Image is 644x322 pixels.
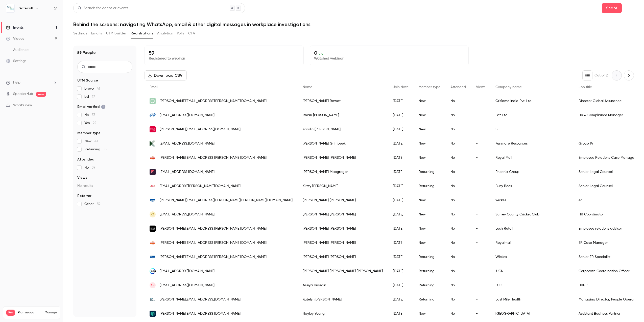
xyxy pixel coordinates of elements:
[150,155,156,161] img: royalmail.com
[298,108,388,122] div: Rhian [PERSON_NAME]
[314,50,465,56] p: 0
[298,165,388,179] div: [PERSON_NAME] Macgregor
[445,122,471,136] div: No
[19,6,33,11] h6: Safecall
[13,103,32,108] span: What's new
[388,136,414,151] div: [DATE]
[160,198,293,203] span: [PERSON_NAME][EMAIL_ADDRESS][PERSON_NAME][PERSON_NAME][DOMAIN_NAME]
[298,236,388,250] div: [PERSON_NAME] [PERSON_NAME]
[84,120,96,126] span: Yes
[84,86,100,91] span: brevo
[188,29,195,37] button: CTA
[414,250,445,264] div: Returning
[471,179,490,193] div: -
[471,222,490,236] div: -
[6,25,23,30] div: Events
[388,222,414,236] div: [DATE]
[298,292,388,307] div: Katelyn [PERSON_NAME]
[298,278,388,292] div: Assiya Hussain
[445,292,471,307] div: No
[91,29,102,37] button: Emails
[84,147,107,152] span: Returning
[13,80,20,85] span: Help
[495,85,522,89] span: Company name
[471,151,490,165] div: -
[414,151,445,165] div: New
[93,121,96,125] span: 22
[388,307,414,321] div: [DATE]
[77,78,132,207] section: facet-groups
[160,297,241,302] span: [PERSON_NAME][EMAIL_ADDRESS][DOMAIN_NAME]
[160,240,267,246] span: [PERSON_NAME][EMAIL_ADDRESS][PERSON_NAME][DOMAIN_NAME]
[445,236,471,250] div: No
[150,140,156,147] img: kenmareresources.com
[490,179,574,193] div: Busy Bees
[77,175,87,180] span: Views
[388,193,414,207] div: [DATE]
[160,127,241,132] span: [PERSON_NAME][EMAIL_ADDRESS][DOMAIN_NAME]
[78,6,128,11] div: Search for videos or events
[471,278,490,292] div: -
[414,165,445,179] div: Returning
[414,136,445,151] div: New
[490,250,574,264] div: Wickes
[476,85,485,89] span: Views
[414,264,445,278] div: Returning
[414,179,445,193] div: Returning
[393,85,409,89] span: Join date
[388,151,414,165] div: [DATE]
[490,207,574,222] div: Surrey County Cricket Club
[414,222,445,236] div: New
[145,70,187,80] button: Download CSV
[490,165,574,179] div: Phoenix Group
[445,165,471,179] div: No
[6,47,29,52] div: Audience
[490,222,574,236] div: Lush Retail
[160,254,267,260] span: [PERSON_NAME][EMAIL_ADDRESS][PERSON_NAME][DOMAIN_NAME]
[84,112,95,117] span: No
[298,122,388,136] div: Karolin [PERSON_NAME]
[388,292,414,307] div: [DATE]
[150,112,156,118] img: pafi-ltd.com
[490,108,574,122] div: Pafi Ltd
[388,264,414,278] div: [DATE]
[450,85,466,89] span: Attended
[490,122,574,136] div: S
[106,29,127,37] button: UTM builder
[298,136,388,151] div: [PERSON_NAME] Grimbeek
[149,50,299,56] p: 59
[388,122,414,136] div: [DATE]
[298,264,388,278] div: [PERSON_NAME] [PERSON_NAME] [PERSON_NAME]
[150,296,156,303] img: lastmilehealth.org
[177,29,184,37] button: Polls
[471,250,490,264] div: -
[388,165,414,179] div: [DATE]
[150,240,156,246] img: royalmail.com
[298,222,388,236] div: [PERSON_NAME] [PERSON_NAME]
[490,264,574,278] div: IUCN
[414,292,445,307] div: Returning
[602,3,622,13] button: Share
[77,50,96,56] h1: 59 People
[388,179,414,193] div: [DATE]
[36,92,46,97] span: new
[298,179,388,193] div: Kirsty [PERSON_NAME]
[471,122,490,136] div: -
[298,94,388,108] div: [PERSON_NAME] Rawat
[151,212,155,217] span: KT
[6,4,14,12] img: Safecall
[445,307,471,321] div: No
[94,139,98,143] span: 41
[92,113,95,117] span: 37
[445,222,471,236] div: No
[445,136,471,151] div: No
[160,169,214,175] span: [EMAIL_ADDRESS][DOMAIN_NAME]
[6,80,57,85] li: help-dropdown-opener
[13,91,33,97] a: SpeakerHub
[151,283,155,288] span: AH
[51,103,57,108] iframe: Noticeable Trigger
[388,278,414,292] div: [DATE]
[388,207,414,222] div: [DATE]
[471,94,490,108] div: -
[471,236,490,250] div: -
